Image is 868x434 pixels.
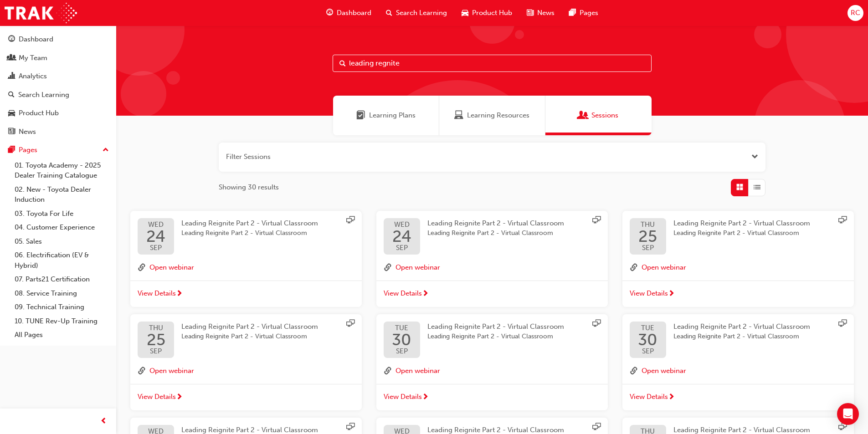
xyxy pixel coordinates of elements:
span: link-icon [630,262,638,274]
span: sessionType_ONLINE_URL-icon [346,423,354,433]
a: THU25SEPLeading Reignite Part 2 - Virtual ClassroomLeading Reignite Part 2 - Virtual Classroom [630,218,847,255]
a: TUE30SEPLeading Reignite Part 2 - Virtual ClassroomLeading Reignite Part 2 - Virtual Classroom [630,322,847,358]
a: WED24SEPLeading Reignite Part 2 - Virtual ClassroomLeading Reignite Part 2 - Virtual Classroom [384,218,601,255]
span: sessionType_ONLINE_URL-icon [838,216,847,226]
button: Pages [4,142,113,158]
button: Open webinar [642,262,686,274]
a: Product Hub [4,105,113,122]
button: Open webinar [149,262,194,274]
span: Leading Reignite Part 2 - Virtual Classroom [427,426,564,434]
span: View Details [384,288,422,299]
span: next-icon [176,393,183,402]
a: Search Learning [4,87,113,103]
span: Sessions [591,110,618,121]
span: Leading Reignite Part 2 - Virtual Classroom [673,332,810,342]
span: RC [851,8,860,18]
span: search-icon [386,7,392,19]
span: TUE [638,325,657,332]
span: prev-icon [100,416,107,427]
a: 05. Sales [11,235,113,249]
span: guage-icon [8,36,15,44]
div: Dashboard [19,34,53,45]
span: search-icon [8,91,15,99]
span: View Details [138,392,176,402]
a: pages-iconPages [562,4,606,22]
a: Learning PlansLearning Plans [333,96,439,135]
a: View Details [376,281,608,307]
div: Analytics [19,71,47,82]
a: 08. Service Training [11,286,113,301]
span: TUE [392,325,411,332]
span: news-icon [527,7,534,19]
button: Open webinar [395,262,440,274]
span: View Details [630,392,668,402]
span: View Details [630,288,668,299]
span: sessionType_ONLINE_URL-icon [592,319,601,329]
span: sessionType_ONLINE_URL-icon [592,423,601,433]
span: 24 [146,228,165,245]
span: SEP [392,348,411,355]
span: Leading Reignite Part 2 - Virtual Classroom [181,228,318,239]
a: SessionsSessions [545,96,652,135]
span: Leading Reignite Part 2 - Virtual Classroom [673,219,810,227]
button: WED24SEPLeading Reignite Part 2 - Virtual ClassroomLeading Reignite Part 2 - Virtual Classroomlin... [376,211,608,307]
a: 10. TUNE Rev-Up Training [11,314,113,328]
span: link-icon [384,365,392,377]
span: pages-icon [569,7,576,19]
a: 04. Customer Experience [11,220,113,235]
a: View Details [622,384,854,410]
span: next-icon [668,393,675,402]
span: Leading Reignite Part 2 - Virtual Classroom [427,228,564,239]
span: sessionType_ONLINE_URL-icon [592,216,601,226]
span: Leading Reignite Part 2 - Virtual Classroom [427,322,564,331]
span: SEP [146,245,165,251]
input: Search... [333,55,652,72]
button: Open webinar [642,365,686,377]
span: Leading Reignite Part 2 - Virtual Classroom [673,228,810,239]
a: 01. Toyota Academy - 2025 Dealer Training Catalogue [11,158,113,183]
a: THU25SEPLeading Reignite Part 2 - Virtual ClassroomLeading Reignite Part 2 - Virtual Classroom [138,322,354,358]
a: car-iconProduct Hub [454,4,519,22]
span: News [537,8,555,18]
span: link-icon [630,365,638,377]
div: My Team [19,53,47,63]
a: 03. Toyota For Life [11,207,113,221]
a: news-iconNews [519,4,562,22]
span: next-icon [422,290,429,298]
a: Analytics [4,68,113,85]
span: Leading Reignite Part 2 - Virtual Classroom [181,426,318,434]
span: 25 [147,332,165,348]
span: sessionType_ONLINE_URL-icon [346,319,354,329]
span: Leading Reignite Part 2 - Virtual Classroom [427,219,564,227]
span: sessionType_ONLINE_URL-icon [838,319,847,329]
span: Leading Reignite Part 2 - Virtual Classroom [181,332,318,342]
span: guage-icon [326,7,333,19]
span: people-icon [8,54,15,62]
span: Search Learning [396,8,447,18]
span: WED [146,221,165,228]
span: car-icon [462,7,468,19]
span: 24 [392,228,411,245]
span: View Details [384,392,422,402]
div: Product Hub [19,108,59,118]
button: THU25SEPLeading Reignite Part 2 - Virtual ClassroomLeading Reignite Part 2 - Virtual Classroomlin... [130,314,362,410]
img: Trak [5,3,77,23]
span: Pages [580,8,598,18]
a: TUE30SEPLeading Reignite Part 2 - Virtual ClassroomLeading Reignite Part 2 - Virtual Classroom [384,322,601,358]
button: TUE30SEPLeading Reignite Part 2 - Virtual ClassroomLeading Reignite Part 2 - Virtual Classroomlin... [622,314,854,410]
a: 07. Parts21 Certification [11,272,113,286]
span: sessionType_ONLINE_URL-icon [346,216,354,226]
a: Learning ResourcesLearning Resources [439,96,545,135]
span: Search [339,58,346,69]
span: Leading Reignite Part 2 - Virtual Classroom [427,332,564,342]
span: SEP [147,348,165,355]
span: Open the filter [751,152,758,162]
span: Learning Plans [369,110,416,121]
span: car-icon [8,109,15,117]
div: Pages [19,145,37,155]
button: DashboardMy TeamAnalyticsSearch LearningProduct HubNews [4,29,113,142]
a: 02. New - Toyota Dealer Induction [11,183,113,207]
span: up-icon [103,144,109,156]
span: SEP [638,348,657,355]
